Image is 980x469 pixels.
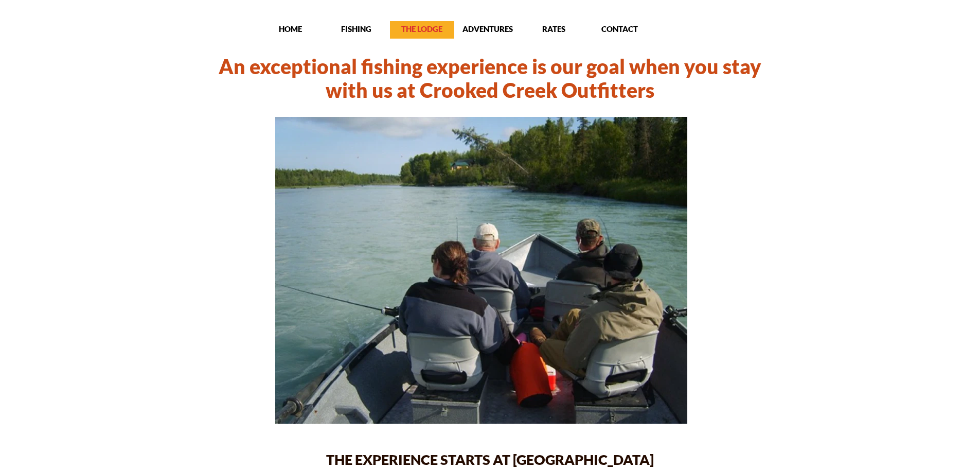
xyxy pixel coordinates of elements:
[324,24,388,34] p: FISHING
[587,24,652,34] p: CONTACT
[456,24,520,34] p: ADVENTURES
[390,24,454,34] p: THE LODGE
[258,24,323,34] p: HOME
[275,116,688,424] img: Family fun Alaskan salmon fishing
[182,450,799,468] p: THE EXPERIENCE STARTS AT [GEOGRAPHIC_DATA]
[522,24,586,34] p: RATES
[205,55,775,102] h1: An exceptional fishing experience is our goal when you stay with us at Crooked Creek Outfitters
